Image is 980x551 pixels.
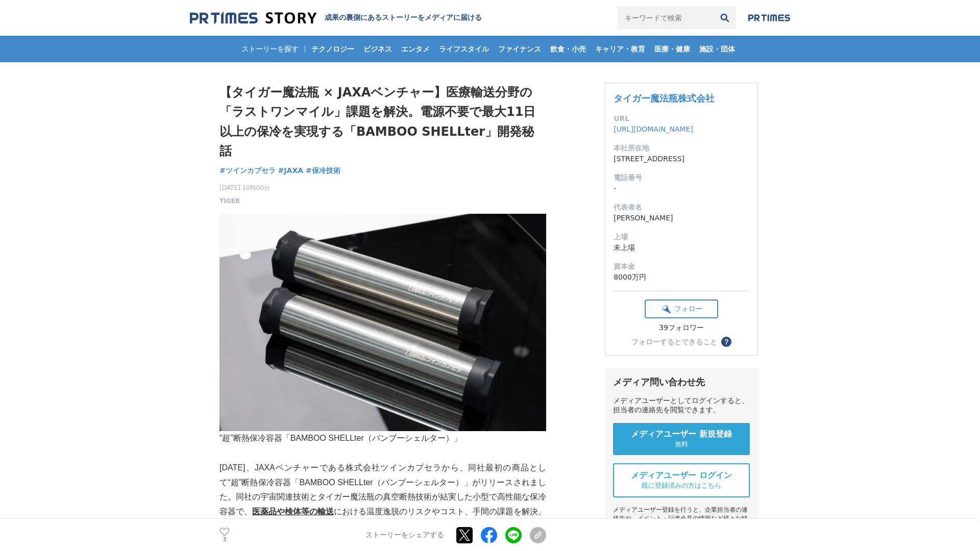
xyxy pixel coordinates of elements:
a: メディアユーザー ログイン 既に登録済みの方はこちら [613,463,750,497]
button: フォロー [645,299,718,318]
div: フォローするとできること [631,338,717,345]
h2: 成果の裏側にあるストーリーをメディアに届ける [325,13,482,22]
span: #JAXA [278,166,303,175]
span: 施設・団体 [695,44,739,54]
img: prtimes [748,14,790,22]
a: TIGER [219,196,240,206]
a: 医療・健康 [650,36,694,62]
a: ライフスタイル [435,36,493,62]
button: ？ [721,337,731,347]
span: ？ [723,338,730,345]
dd: 未上場 [614,242,749,253]
span: ビジネス [359,44,396,54]
span: #保冷技術 [306,166,340,175]
span: キャリア・教育 [591,44,649,54]
span: エンタメ [397,44,434,54]
a: ファイナンス [494,36,545,62]
p: ストーリーをシェアする [365,531,444,540]
span: 飲食・小売 [546,44,590,54]
span: [DATE] 10時00分 [219,183,270,192]
dt: 上場 [614,232,749,242]
dt: 資本金 [614,261,749,272]
p: 3 [219,537,230,542]
span: ライフスタイル [435,44,493,54]
a: テクノロジー [307,36,358,62]
a: #ツインカプセラ [219,165,276,176]
p: “超”断熱保冷容器「BAMBOO SHELLter（バンブーシェルター）」 [219,431,546,446]
img: 成果の裏側にあるストーリーをメディアに届ける [190,11,316,25]
span: 医療・健康 [650,44,694,54]
div: 39フォロワー [645,323,718,333]
dt: 代表者名 [614,202,749,213]
span: テクノロジー [307,44,358,54]
dd: [PERSON_NAME] [614,213,749,223]
span: メディアユーザー ログイン [631,470,732,481]
a: 施設・団体 [695,36,739,62]
dd: [STREET_ADDRESS] [614,154,749,164]
div: メディアユーザーとしてログインすると、担当者の連絡先を閲覧できます。 [613,396,750,415]
span: ファイナンス [494,44,545,54]
button: 検索 [714,7,736,29]
span: #ツインカプセラ [219,166,276,175]
a: エンタメ [397,36,434,62]
input: キーワードで検索 [617,7,714,29]
u: 医薬品や検体等の輸送 [252,507,334,516]
div: メディアユーザー登録を行うと、企業担当者の連絡先や、イベント・記者会見の情報など様々な特記情報を閲覧できます。 ※内容はストーリー・プレスリリースにより異なります。 [613,506,750,549]
dt: 本社所在地 [614,143,749,154]
img: thumbnail_15af6b50-9cf6-11f0-b52d-4f9be2725b46.jpg [219,214,546,432]
a: [URL][DOMAIN_NAME] [614,125,693,133]
a: キャリア・教育 [591,36,649,62]
a: タイガー魔法瓶株式会社 [614,93,715,104]
a: #JAXA [278,165,303,176]
dt: URL [614,113,749,124]
dd: - [614,183,749,194]
h1: 【タイガー魔法瓶 × JAXAベンチャー】医療輸送分野の「ラストワンマイル」課題を解決。電源不要で最大11日以上の保冷を実現する「BAMBOO SHELLter」開発秘話 [219,83,546,161]
a: メディアユーザー 新規登録 無料 [613,423,750,455]
dt: 電話番号 [614,172,749,183]
a: #保冷技術 [306,165,340,176]
dd: 8000万円 [614,272,749,283]
span: 無料 [675,440,688,449]
span: メディアユーザー 新規登録 [631,429,732,440]
span: 既に登録済みの方はこちら [642,481,721,490]
a: ビジネス [359,36,396,62]
a: 成果の裏側にあるストーリーをメディアに届ける 成果の裏側にあるストーリーをメディアに届ける [190,11,482,25]
a: 飲食・小売 [546,36,590,62]
div: メディア問い合わせ先 [613,376,750,388]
